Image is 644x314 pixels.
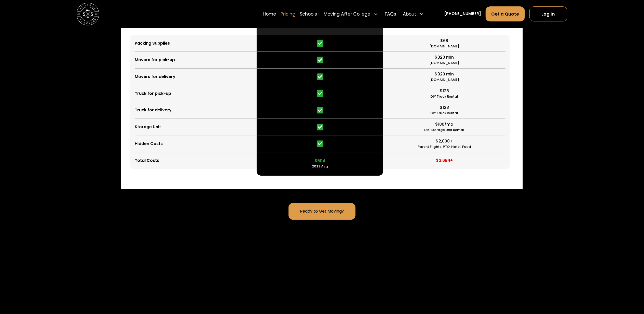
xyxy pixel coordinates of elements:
[441,38,448,44] div: $68
[314,158,325,164] div: $604
[385,6,396,22] a: FAQs
[403,11,416,17] div: About
[135,40,170,46] div: Packing Supplies
[135,141,163,147] div: Hidden Costs
[430,60,459,66] div: [DOMAIN_NAME]
[440,104,449,111] div: $128
[135,57,175,63] div: Movers for pick-up
[431,111,458,116] div: DIY Truck Rental
[135,158,159,164] div: Total Costs
[324,11,371,17] div: Moving After College
[135,90,171,97] div: Truck for pick-up
[435,54,454,60] div: $320 min
[401,6,426,22] div: About
[436,158,453,164] div: $3,684+
[135,107,172,113] div: Truck for delivery
[300,6,317,22] a: Schools
[312,164,328,169] div: 2023 Avg
[435,71,454,77] div: $320 min
[430,77,459,82] div: [DOMAIN_NAME]
[289,203,355,219] a: Ready to Get Moving?
[486,6,525,21] a: Get a Quote
[135,74,175,80] div: Movers for delivery
[431,94,458,99] div: DIY Truck Rental
[435,121,454,127] div: $180/mo
[263,6,276,22] a: Home
[322,6,380,22] div: Moving After College
[440,88,449,94] div: $128
[281,6,295,22] a: Pricing
[430,44,459,49] div: [DOMAIN_NAME]
[418,144,471,149] div: Parent Flights, PTO, Hotel, Food
[424,127,464,133] div: DIY Storage Unit Rental
[77,3,99,25] a: home
[436,138,453,144] div: $2,000+
[77,3,99,25] img: Storage Scholars main logo
[444,11,481,17] a: [PHONE_NUMBER]
[529,6,567,21] a: Log In
[135,124,161,130] div: Storage Unit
